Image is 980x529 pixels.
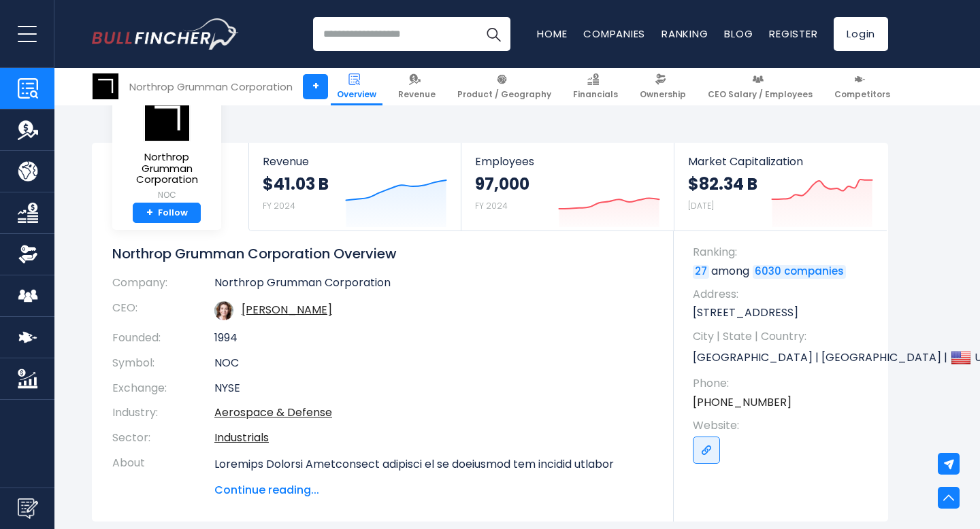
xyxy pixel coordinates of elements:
[112,400,214,426] th: Industry:
[123,152,210,186] span: Northrop Grumman Corporation
[122,95,211,203] a: Northrop Grumman Corporation NOC
[834,17,888,51] a: Login
[146,207,153,219] strong: +
[708,89,813,100] span: CEO Salary / Employees
[693,264,875,279] p: among
[693,437,720,464] a: Go to link
[112,426,214,451] th: Sector:
[303,74,328,99] a: +
[475,173,529,194] strong: 97,000
[214,326,653,351] td: 1994
[337,89,376,100] span: Overview
[392,68,442,105] a: Revenue
[688,173,757,194] strong: $82.34 B
[112,351,214,376] th: Symbol:
[112,245,653,262] h1: Northrop Grumman Corporation Overview
[567,68,624,105] a: Financials
[331,68,382,105] a: Overview
[753,265,846,279] a: 6030 companies
[457,89,551,100] span: Product / Geography
[263,200,295,211] small: FY 2024
[249,143,461,231] a: Revenue $41.03 B FY 2024
[475,200,508,211] small: FY 2024
[702,68,819,105] a: CEO Salary / Employees
[828,68,896,105] a: Competitors
[573,89,618,100] span: Financials
[112,376,214,401] th: Exchange:
[112,296,214,326] th: CEO:
[769,27,817,41] a: Register
[688,200,714,211] small: [DATE]
[214,301,233,320] img: kathy-j-warden.jpg
[693,305,875,320] p: [STREET_ADDRESS]
[92,18,238,50] a: Go to homepage
[143,96,191,141] img: NOC logo
[214,376,653,401] td: NYSE
[214,351,653,376] td: NOC
[214,276,653,296] td: Northrop Grumman Corporation
[693,329,875,344] span: City | State | Country:
[834,89,890,100] span: Competitors
[583,27,645,41] a: Companies
[693,287,875,302] span: Address:
[661,27,708,41] a: Ranking
[18,244,38,264] img: Ownership
[693,245,875,260] span: Ranking:
[451,68,557,105] a: Product / Geography
[674,143,887,231] a: Market Capitalization $82.34 B [DATE]
[112,326,214,351] th: Founded:
[263,173,329,194] strong: $41.03 B
[724,27,753,41] a: Blog
[93,73,118,99] img: NOC logo
[693,376,875,391] span: Phone:
[263,155,447,168] span: Revenue
[398,89,436,100] span: Revenue
[242,302,332,318] a: ceo
[129,79,293,95] div: Northrop Grumman Corporation
[112,276,214,296] th: Company:
[693,265,709,279] a: 27
[92,18,239,50] img: Bullfincher logo
[476,17,510,51] button: Search
[461,143,673,231] a: Employees 97,000 FY 2024
[214,482,653,498] span: Continue reading...
[688,155,873,168] span: Market Capitalization
[693,395,791,410] a: [PHONE_NUMBER]
[123,189,210,201] small: NOC
[693,418,875,433] span: Website:
[693,347,875,368] p: [GEOGRAPHIC_DATA] | [GEOGRAPHIC_DATA] | US
[537,27,567,41] a: Home
[475,155,659,168] span: Employees
[214,430,269,445] a: Industrials
[640,89,686,100] span: Ownership
[214,405,332,420] a: Aerospace & Defense
[634,68,692,105] a: Ownership
[133,203,201,224] a: +Follow
[112,451,214,498] th: About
